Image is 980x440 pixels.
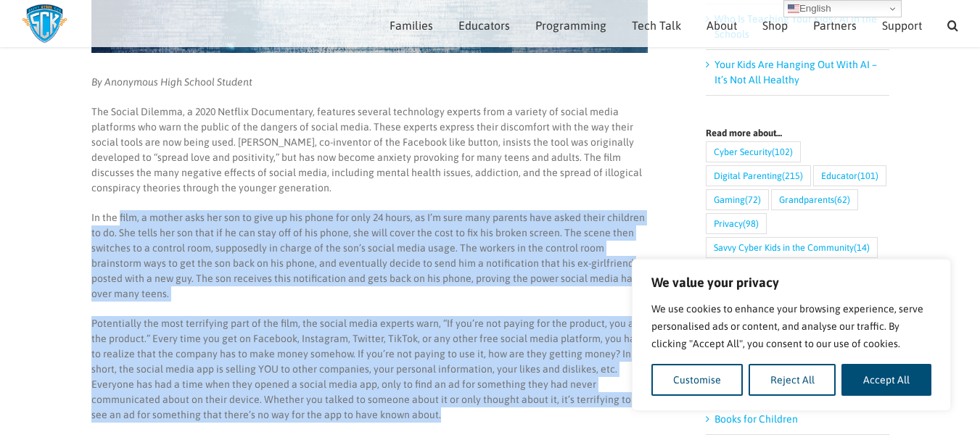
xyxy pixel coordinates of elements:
[651,364,743,396] button: Customise
[771,189,858,210] a: Grandparents (62 items)
[854,238,870,257] span: (14)
[706,141,801,162] a: Cyber Security (102 items)
[706,237,878,258] a: Savvy Cyber Kids in the Community (14 items)
[535,20,606,31] span: Programming
[882,20,922,31] span: Support
[651,274,931,291] p: We value your privacy
[715,59,877,86] a: Your Kids Are Hanging Out With AI – It’s Not All Healthy
[706,128,889,138] h4: Read more about…
[706,189,769,210] a: Gaming (72 items)
[834,190,850,209] span: (62)
[706,213,767,234] a: Privacy (98 items)
[857,166,878,186] span: (101)
[707,20,737,31] span: About
[782,166,803,186] span: (215)
[745,190,761,209] span: (72)
[22,4,67,43] img: Savvy Cyber Kids Logo
[706,165,811,186] a: Digital Parenting (215 items)
[788,3,799,14] img: en
[772,142,793,162] span: (102)
[813,165,886,186] a: Educator (101 items)
[841,364,931,396] button: Accept All
[715,413,798,425] a: Books for Children
[651,300,931,352] p: We use cookies to enhance your browsing experience, serve personalised ads or content, and analys...
[743,214,759,233] span: (98)
[91,76,252,88] em: By Anonymous High School Student
[749,364,836,396] button: Reject All
[632,20,681,31] span: Tech Talk
[458,20,510,31] span: Educators
[91,104,648,196] p: The Social Dilemma, a 2020 Netflix Documentary, features several technology experts from a variet...
[91,316,648,423] p: Potentially the most terrifying part of the film, the social media experts warn, “If you’re not p...
[91,210,648,302] p: In the film, a mother asks her son to give up his phone for only 24 hours, as I’m sure many paren...
[390,20,433,31] span: Families
[762,20,788,31] span: Shop
[813,20,857,31] span: Partners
